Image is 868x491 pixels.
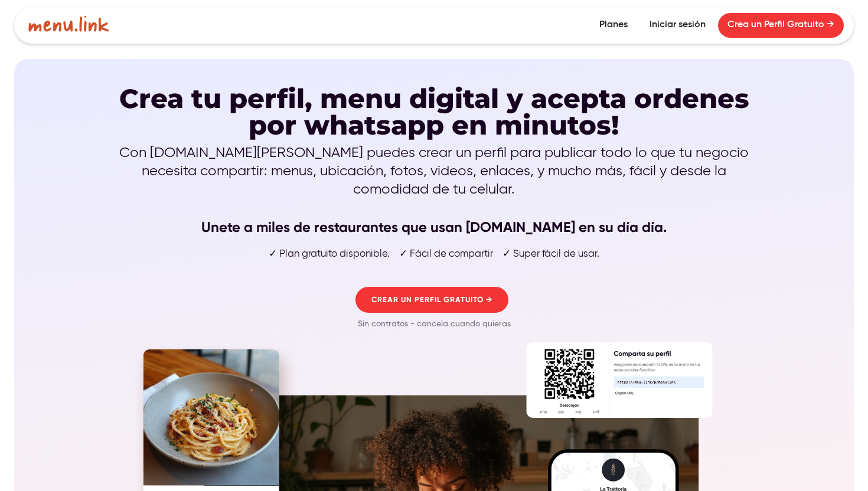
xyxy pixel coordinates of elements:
[590,13,637,38] a: Planes
[502,248,599,261] p: ✓ Super fácil de usar.
[355,287,508,313] a: CREAR UN PERFIL GRATUITO →
[269,248,390,261] p: ✓ Plan gratuito disponible.
[718,13,844,38] a: Crea un Perfil Gratuito →
[640,13,715,38] a: Iniciar sesión
[201,218,667,235] strong: Unete a miles de restaurantes que usan [DOMAIN_NAME] en su día día.
[115,144,753,237] p: Con [DOMAIN_NAME][PERSON_NAME] puedes crear un perfil para publicar todo lo que tu negocio necesi...
[115,85,753,138] h1: Crea tu perfil, menu digital y acepta ordenes por whatsapp en minutos!
[353,313,515,335] p: Sin contratos - cancela cuando quieras
[399,248,493,261] p: ✓ Fácil de compartir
